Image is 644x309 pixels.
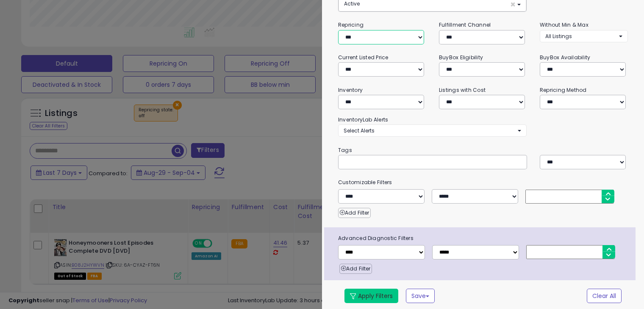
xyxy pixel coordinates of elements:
[587,289,622,303] button: Clear All
[439,21,491,28] small: Fulfillment Channel
[338,54,388,61] small: Current Listed Price
[338,124,527,137] button: Select Alerts
[540,54,590,61] small: BuyBox Availability
[332,146,634,155] small: Tags
[540,30,628,42] button: All Listings
[344,289,398,303] button: Apply Filters
[406,289,435,303] button: Save
[339,264,372,274] button: Add Filter
[338,116,388,123] small: InventoryLab Alerts
[540,21,588,28] small: Without Min & Max
[540,86,587,94] small: Repricing Method
[338,208,371,218] button: Add Filter
[439,54,483,61] small: BuyBox Eligibility
[332,178,634,187] small: Customizable Filters
[344,127,375,134] span: Select Alerts
[439,86,486,94] small: Listings with Cost
[545,33,572,40] span: All Listings
[338,86,363,94] small: Inventory
[338,21,364,28] small: Repricing
[332,234,636,243] span: Advanced Diagnostic Filters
